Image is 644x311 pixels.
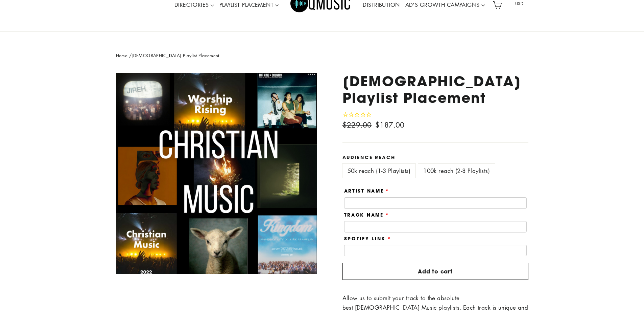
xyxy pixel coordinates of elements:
[342,73,528,106] h1: [DEMOGRAPHIC_DATA] Playlist Placement
[342,120,372,130] span: $229.00
[344,188,390,194] label: Artist Name
[342,155,528,160] label: Audience Reach
[344,236,391,241] label: Spotify Link
[344,212,389,218] label: Track Name
[342,109,373,119] span: Rated 0.0 out of 5 stars 0 reviews
[342,263,528,280] button: Add to cart
[418,268,453,275] span: Add to cart
[116,52,128,59] a: Home
[129,52,132,59] span: /
[342,164,416,178] label: 50k reach (1-3 Playlists)
[375,120,405,130] span: $187.00
[418,164,495,178] label: 100k reach (2-8 Playlists)
[116,52,528,59] nav: breadcrumbs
